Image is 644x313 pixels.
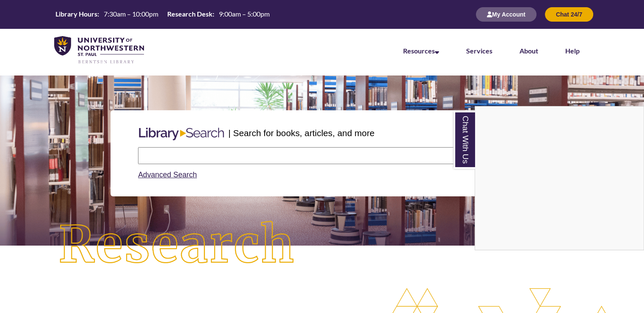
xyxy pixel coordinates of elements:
[403,47,439,55] a: Resources
[54,36,144,64] img: UNWSP Library Logo
[466,47,492,55] a: Services
[520,47,538,55] a: About
[475,106,644,250] iframe: Chat Widget
[453,111,475,169] a: Chat With Us
[475,106,644,250] div: Chat With Us
[565,47,580,55] a: Help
